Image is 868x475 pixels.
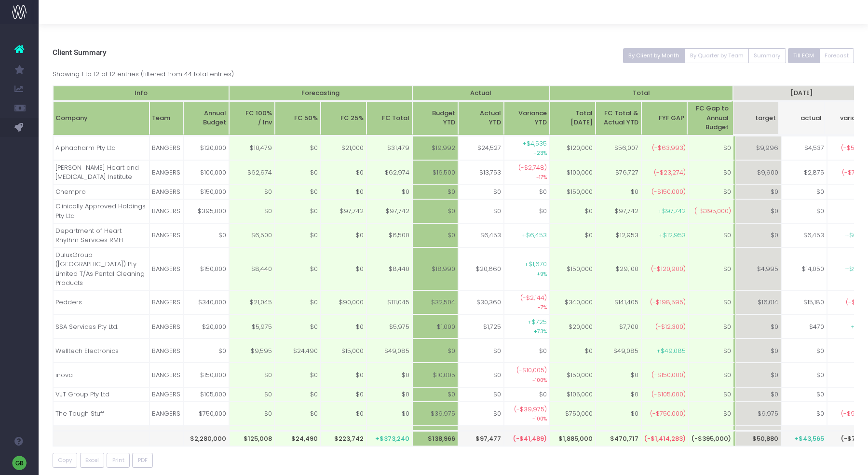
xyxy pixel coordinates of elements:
td: $5,975 [229,314,275,339]
button: PDF [132,453,153,468]
span: actual [800,113,822,123]
th: FYF GAP: activate to sort column ascending [641,101,687,136]
td: $0 [321,363,366,387]
td: $0 [458,339,504,363]
td: $0 [596,387,641,402]
td: $24,490 [275,339,321,363]
td: $0 [781,184,827,199]
th: TotalMonday: activate to sort column ascending [550,101,596,136]
th: Actual [412,86,550,101]
td: $141,405 [596,290,641,314]
td: Alphapharm Pty Ltd [53,136,149,160]
td: $4,537 [781,136,827,160]
td: $97,742 [321,199,366,223]
td: $0 [366,184,412,199]
td: $120,000 [183,136,229,160]
button: Copy [53,453,78,468]
td: $7,700 [596,314,641,339]
td: $8,440 [229,247,275,290]
th: Company: activate to sort column ascending [53,101,149,136]
span: (-$150,000) [651,187,686,197]
td: $19,992 [412,136,458,160]
td: $0 [781,402,827,426]
td: $97,742 [596,199,641,223]
td: $0 [366,363,412,387]
td: $6,453 [781,223,827,247]
td: $0 [550,199,596,223]
td: $13,753 [458,160,504,184]
span: Client Summary [53,48,107,57]
td: $0 [321,184,366,199]
span: (-$39,975) [514,405,547,414]
span: +$1,670 [524,259,547,269]
td: The Tough Stuff [53,402,149,426]
td: $0 [735,314,781,339]
td: $150,000 [550,247,596,290]
small: +9% [537,269,547,278]
div: Showing 1 to 12 of 12 entries (filtered from 44 total entries) [53,67,854,79]
td: $90,000 [321,290,366,314]
td: $111,045 [366,290,412,314]
th: Annual Budget: activate to sort column ascending [183,101,229,136]
div: Small button group [788,48,854,63]
th: Total [550,86,733,101]
th: Jul 25 actualactual: activate to sort column ascending [779,101,825,136]
td: $2,875 [781,160,827,184]
th: FC Total & Actual YTD: activate to sort column ascending [596,101,641,136]
td: $0 [689,402,735,426]
td: $0 [458,199,504,223]
td: $9,996 [735,136,781,160]
td: BANGERS [149,184,183,199]
td: $150,000 [550,363,596,387]
td: BANGERS [149,160,183,184]
td: $0 [275,363,321,387]
td: $0 [689,160,735,184]
td: $0 [504,339,550,363]
td: $30,360 [458,290,504,314]
td: Chempro [53,184,149,199]
td: $150,000 [550,184,596,199]
td: $12,953 [596,223,641,247]
small: -100% [532,414,547,422]
td: $0 [412,387,458,402]
td: BANGERS [149,223,183,247]
td: $0 [735,184,781,199]
th: $1,885,000 [550,431,596,446]
td: SSA Services Pty Ltd. [53,314,149,339]
small: +23% [533,148,547,157]
td: $0 [275,223,321,247]
td: $6,453 [458,223,504,247]
td: $0 [504,199,550,223]
td: DuluxGroup ([GEOGRAPHIC_DATA]) Pty Limited T/As Pental Cleaning Products [53,247,149,290]
th: VarianceYTD: activate to sort column ascending [504,101,550,136]
span: (-$198,595) [650,298,686,307]
th: ActualYTD: activate to sort column ascending [458,101,504,136]
td: $0 [183,339,229,363]
td: $0 [781,387,827,402]
td: $0 [689,339,735,363]
td: $0 [689,184,735,199]
td: $0 [689,223,735,247]
span: +$97,742 [658,206,686,216]
span: (-$105,000) [651,390,686,399]
td: $340,000 [183,290,229,314]
td: $470 [781,314,827,339]
td: $0 [596,363,641,387]
td: VJT Group Pty Ltd [53,387,149,402]
th: FC Total: activate to sort column ascending [366,101,412,136]
td: $0 [275,184,321,199]
td: $395,000 [183,199,229,223]
td: $16,500 [412,160,458,184]
td: $0 [550,223,596,247]
td: $105,000 [550,387,596,402]
td: $0 [735,339,781,363]
th: $2,280,000 [183,431,229,446]
td: $0 [275,290,321,314]
td: $0 [735,223,781,247]
td: $20,000 [183,314,229,339]
td: $0 [229,402,275,426]
button: Forecast [819,48,854,63]
td: $0 [366,387,412,402]
th: $223,742 [321,431,366,446]
td: $62,974 [229,160,275,184]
